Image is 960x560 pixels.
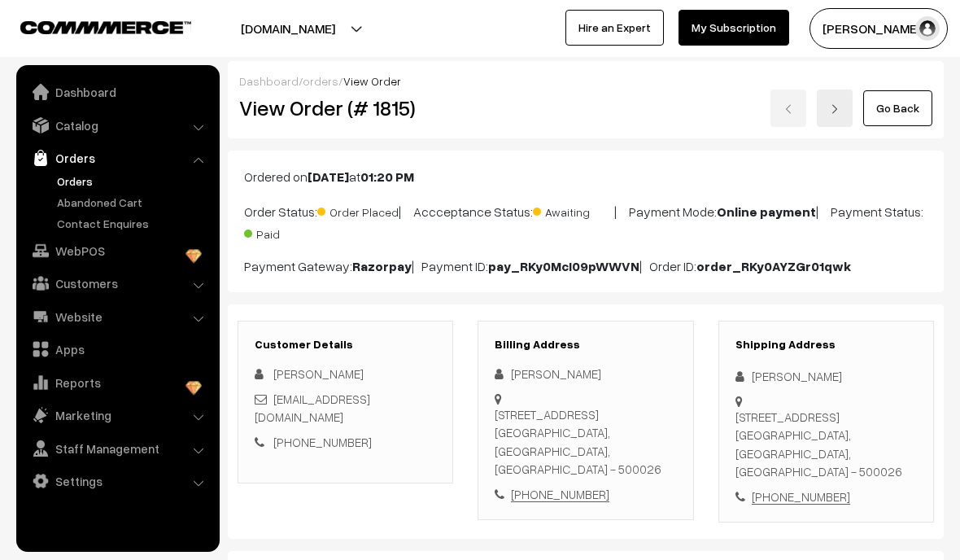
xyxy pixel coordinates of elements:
img: COMMMERCE [20,21,191,33]
a: Customers [20,269,214,298]
img: right-arrow.png [830,104,840,114]
a: Orders [20,143,214,173]
a: [PHONE_NUMBER] [273,435,372,449]
a: WebPOS [20,236,214,265]
h2: View Order (# 1815) [239,95,454,120]
b: 01:20 PM [360,168,414,185]
a: Website [20,302,214,331]
span: View Order [343,74,401,88]
b: Online payment [717,203,816,220]
a: Reports [20,368,214,397]
button: [DOMAIN_NAME] [184,8,392,49]
a: Apps [20,335,214,364]
a: Staff Management [20,434,214,463]
div: [STREET_ADDRESS] [GEOGRAPHIC_DATA], [GEOGRAPHIC_DATA], [GEOGRAPHIC_DATA] - 500026 [495,405,676,479]
button: [PERSON_NAME]… [809,8,948,49]
a: Settings [20,466,214,496]
p: Ordered on at [244,167,927,186]
span: Order Placed [317,199,399,221]
a: orders [303,74,338,88]
p: Order Status: | Accceptance Status: | Payment Mode: | Payment Status: [244,199,927,243]
a: [EMAIL_ADDRESS][DOMAIN_NAME] [255,392,370,425]
a: COMMMERCE [20,16,163,36]
a: Marketing [20,400,214,430]
a: Hire an Expert [565,10,664,46]
b: pay_RKy0McI09pWWVN [488,258,639,274]
span: Paid [244,221,325,243]
img: user [915,16,940,41]
span: [PERSON_NAME] [273,366,364,381]
div: [STREET_ADDRESS] [GEOGRAPHIC_DATA], [GEOGRAPHIC_DATA], [GEOGRAPHIC_DATA] - 500026 [735,408,917,481]
a: Go Back [863,90,932,126]
a: My Subscription [679,10,789,46]
div: [PERSON_NAME] [495,365,676,383]
span: Awaiting [533,199,614,221]
h3: Billing Address [495,338,676,352]
a: Orders [53,173,214,190]
a: Dashboard [20,77,214,107]
h3: Shipping Address [735,338,917,352]
div: [PERSON_NAME] [735,367,917,386]
a: Abandoned Cart [53,194,214,211]
p: Payment Gateway: | Payment ID: | Order ID: [244,256,927,276]
b: Razorpay [352,258,412,274]
h3: Customer Details [255,338,436,352]
b: order_RKy0AYZGr01qwk [696,258,851,274]
b: [DATE] [308,168,349,185]
div: / / [239,72,932,90]
a: Contact Enquires [53,215,214,232]
a: Dashboard [239,74,299,88]
a: Catalog [20,111,214,140]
